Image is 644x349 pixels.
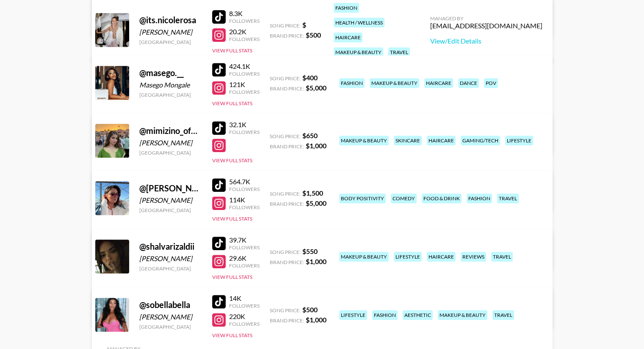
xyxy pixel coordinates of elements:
[270,22,301,29] span: Song Price:
[491,252,513,262] div: travel
[139,125,202,136] div: @ mimizino_official
[229,177,260,186] div: 564.7K
[467,194,492,203] div: fashion
[139,196,202,204] div: [PERSON_NAME]
[229,262,260,269] div: Followers
[334,33,362,42] div: haircare
[229,80,260,89] div: 121K
[461,136,500,145] div: gaming/tech
[139,313,202,321] div: [PERSON_NAME]
[270,143,304,150] span: Brand Price:
[270,133,301,139] span: Song Price:
[438,310,487,320] div: makeup & beauty
[334,47,383,57] div: makeup & beauty
[394,252,422,262] div: lifestyle
[391,194,417,203] div: comedy
[302,189,323,197] strong: $ 1,500
[139,150,202,156] div: [GEOGRAPHIC_DATA]
[139,300,202,310] div: @ sobellabella
[306,142,326,150] strong: $ 1,000
[339,136,389,145] div: makeup & beauty
[139,183,202,194] div: @ [PERSON_NAME].mackenzlee
[229,312,260,321] div: 220K
[139,81,202,89] div: Masego Mongale
[427,252,456,262] div: haircare
[492,310,514,320] div: travel
[334,3,359,13] div: fashion
[302,21,306,29] strong: $
[229,120,260,129] div: 32.1K
[139,207,202,213] div: [GEOGRAPHIC_DATA]
[139,68,202,78] div: @ masego.__
[270,85,304,92] span: Brand Price:
[270,249,301,255] span: Song Price:
[484,78,498,88] div: pov
[430,22,542,30] div: [EMAIL_ADDRESS][DOMAIN_NAME]
[212,157,252,164] button: View Full Stats
[270,317,304,324] span: Brand Price:
[497,194,519,203] div: travel
[139,324,202,330] div: [GEOGRAPHIC_DATA]
[229,321,260,327] div: Followers
[229,294,260,303] div: 14K
[270,191,301,197] span: Song Price:
[302,131,318,139] strong: $ 650
[212,215,252,222] button: View Full Stats
[430,37,542,45] a: View/Edit Details
[302,74,318,82] strong: $ 400
[212,332,252,338] button: View Full Stats
[270,201,304,207] span: Brand Price:
[139,241,202,252] div: @ shalvarizaldii
[229,36,260,42] div: Followers
[139,15,202,25] div: @ its.nicolerosa
[424,78,453,88] div: haircare
[229,196,260,204] div: 114K
[270,259,304,265] span: Brand Price:
[229,18,260,24] div: Followers
[229,236,260,244] div: 39.7K
[388,47,410,57] div: travel
[229,204,260,210] div: Followers
[339,78,365,88] div: fashion
[212,47,252,54] button: View Full Stats
[306,84,326,92] strong: $ 5,000
[229,9,260,18] div: 8.3K
[139,92,202,98] div: [GEOGRAPHIC_DATA]
[270,33,304,39] span: Brand Price:
[270,307,301,314] span: Song Price:
[306,31,321,39] strong: $ 500
[139,265,202,272] div: [GEOGRAPHIC_DATA]
[302,305,318,314] strong: $ 500
[139,28,202,36] div: [PERSON_NAME]
[339,310,367,320] div: lifestyle
[302,247,318,255] strong: $ 550
[403,310,433,320] div: aesthetic
[139,139,202,147] div: [PERSON_NAME]
[334,18,384,27] div: health / wellness
[339,194,386,203] div: body positivity
[461,252,486,262] div: reviews
[229,254,260,262] div: 29.6K
[339,252,389,262] div: makeup & beauty
[229,89,260,95] div: Followers
[306,316,326,324] strong: $ 1,000
[270,75,301,82] span: Song Price:
[306,199,326,207] strong: $ 5,000
[229,129,260,135] div: Followers
[229,62,260,71] div: 424.1K
[229,303,260,309] div: Followers
[458,78,479,88] div: dance
[306,257,326,265] strong: $ 1,000
[212,274,252,280] button: View Full Stats
[139,254,202,263] div: [PERSON_NAME]
[370,78,419,88] div: makeup & beauty
[372,310,398,320] div: fashion
[229,244,260,251] div: Followers
[427,136,456,145] div: haircare
[229,186,260,192] div: Followers
[139,39,202,45] div: [GEOGRAPHIC_DATA]
[229,71,260,77] div: Followers
[212,100,252,106] button: View Full Stats
[229,27,260,36] div: 20.2K
[422,194,462,203] div: food & drink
